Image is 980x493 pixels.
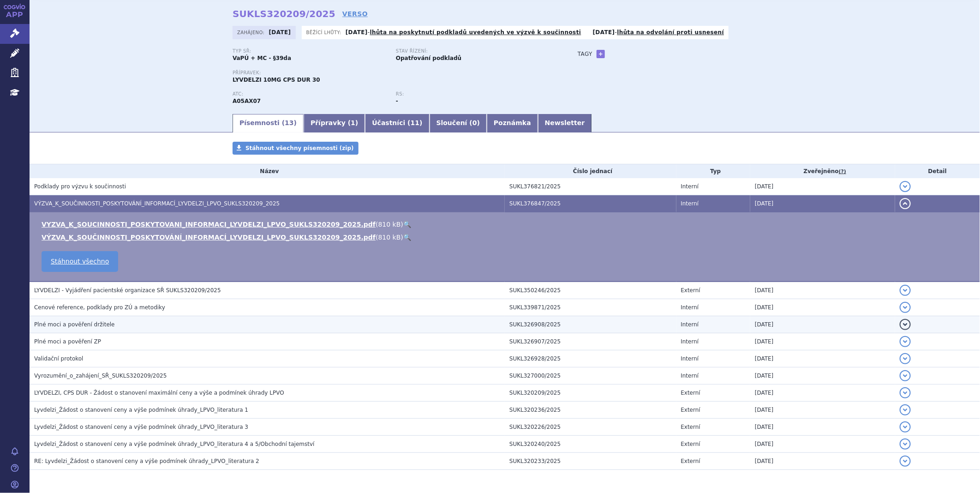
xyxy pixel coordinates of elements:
[681,407,700,413] span: Externí
[681,200,699,207] span: Interní
[403,234,411,241] a: 🔍
[34,287,221,294] span: LYVDELZI - Vyjádření pacientské organizace SŘ SUKLS320209/2025
[472,119,477,126] span: 0
[233,91,387,97] p: ATC:
[505,402,676,419] td: SUKL320236/2025
[505,299,676,316] td: SUKL339871/2025
[233,114,304,132] a: Písemnosti (13)
[681,441,700,447] span: Externí
[505,350,676,367] td: SUKL326928/2025
[34,407,248,413] span: Lyvdelzi_Žádost o stanovení ceny a výše podmínek úhrady_LPVO_literatura 1
[681,355,699,362] span: Interní
[34,355,84,362] span: Validační protokol
[34,338,101,345] span: Plné moci a pověření ZP
[750,367,895,385] td: [DATE]
[233,98,261,104] strong: SELADELPAR
[505,282,676,299] td: SUKL350246/2025
[597,50,605,58] a: +
[617,29,724,36] a: lhůta na odvolání proti usnesení
[42,220,971,229] li: ( )
[750,178,895,195] td: [DATE]
[676,164,751,178] th: Typ
[403,221,411,228] a: 🔍
[900,387,911,398] button: detail
[900,285,911,296] button: detail
[593,29,724,36] p: -
[900,421,911,433] button: detail
[681,183,699,190] span: Interní
[346,29,368,36] strong: [DATE]
[304,114,365,132] a: Přípravky (1)
[839,168,846,175] abbr: (?)
[593,29,615,36] strong: [DATE]
[900,370,911,381] button: detail
[900,302,911,313] button: detail
[681,287,700,294] span: Externí
[233,55,291,61] strong: VaPÚ + MC - §39da
[42,221,376,228] a: VYZVA_K_SOUCINNOSTI_POSKYTOVANI_INFORMACI_LYVDELZI_LPVO_SUKLS320209_2025.pdf
[233,48,387,54] p: Typ SŘ:
[505,316,676,333] td: SUKL326908/2025
[237,29,266,36] span: Zahájeno:
[505,385,676,402] td: SUKL320209/2025
[30,164,505,178] th: Název
[42,251,118,272] a: Stáhnout všechno
[750,419,895,436] td: [DATE]
[900,353,911,364] button: detail
[430,114,487,132] a: Sloučení (0)
[285,119,293,126] span: 13
[505,178,676,195] td: SUKL376821/2025
[750,195,895,212] td: [DATE]
[365,114,429,132] a: Účastníci (11)
[396,98,398,104] strong: -
[681,304,699,311] span: Interní
[681,390,700,396] span: Externí
[342,9,368,18] a: VERSO
[42,234,376,241] a: VÝZVA_K_SOUČINNOSTI_POSKYTOVÁNÍ_INFORMACÍ_LYVDELZI_LPVO_SUKLS320209_2025.pdf
[42,233,971,242] li: ( )
[895,164,980,178] th: Detail
[505,333,676,350] td: SUKL326907/2025
[505,419,676,436] td: SUKL320226/2025
[505,195,676,212] td: SUKL376847/2025
[505,367,676,385] td: SUKL327000/2025
[34,441,315,447] span: Lyvdelzi_Žádost o stanovení ceny a výše podmínek úhrady_LPVO_literatura 4 a 5/Obchodní tajemství
[750,316,895,333] td: [DATE]
[245,145,354,151] span: Stáhnout všechny písemnosti (zip)
[233,142,359,155] a: Stáhnout všechny písemnosti (zip)
[351,119,355,126] span: 1
[900,198,911,209] button: detail
[538,114,592,132] a: Newsletter
[681,373,699,379] span: Interní
[681,424,700,430] span: Externí
[750,164,895,178] th: Zveřejněno
[233,70,559,76] p: Přípravek:
[346,29,581,36] p: -
[750,402,895,419] td: [DATE]
[750,299,895,316] td: [DATE]
[378,221,401,228] span: 810 kB
[900,319,911,330] button: detail
[681,458,700,464] span: Externí
[396,48,550,54] p: Stav řízení:
[34,458,259,464] span: RE: Lyvdelzi_Žádost o stanovení ceny a výše podmínek úhrady_LPVO_literatura 2
[269,29,291,36] strong: [DATE]
[411,119,419,126] span: 11
[34,304,165,311] span: Cenové reference, podklady pro ZÚ a metodiky
[370,29,581,36] a: lhůta na poskytnutí podkladů uvedených ve výzvě k součinnosti
[505,436,676,453] td: SUKL320240/2025
[578,48,592,60] h3: Tagy
[900,456,911,467] button: detail
[396,91,550,97] p: RS:
[505,453,676,470] td: SUKL320233/2025
[750,282,895,299] td: [DATE]
[34,321,115,328] span: Plné moci a pověření držitele
[750,385,895,402] td: [DATE]
[505,164,676,178] th: Číslo jednací
[681,338,699,345] span: Interní
[233,77,320,83] span: LYVDELZI 10MG CPS DUR 30
[233,8,335,19] strong: SUKLS320209/2025
[378,234,401,241] span: 810 kB
[900,181,911,192] button: detail
[34,390,284,396] span: LYVDELZI, CPS DUR - Žádost o stanovení maximální ceny a výše a podmínek úhrady LPVO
